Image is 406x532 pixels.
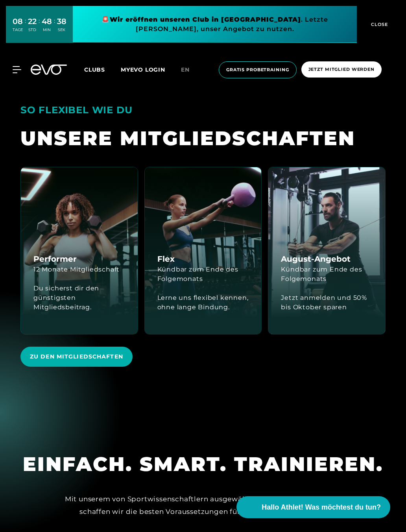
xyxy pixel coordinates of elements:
div: Mit unserem von Sportwissenschaftlern ausgewählten Premium-Equipment schaffen wir die besten Vora... [63,493,344,518]
button: CLOSE [357,6,400,43]
span: Zu den Mitgliedschaften [30,353,123,361]
div: MIN [42,27,52,33]
a: Jetzt Mitglied werden [299,61,384,78]
span: Jetzt Mitglied werden [308,66,375,73]
h4: August-Angebot [281,253,351,265]
div: EINFACH. SMART. TRAINIEREN. [23,451,383,477]
div: Du sicherst dir den günstigsten Mitgliedsbeitrag. [33,284,125,312]
div: : [39,17,40,37]
a: en [181,65,199,74]
div: 08 [13,16,23,27]
div: 22 [28,16,37,27]
div: TAGE [13,27,23,33]
div: : [25,17,26,37]
span: CLOSE [369,21,388,28]
div: 48 [42,16,52,27]
button: Hallo Athlet! Was möchtest du tun? [236,496,390,518]
div: Jetzt anmelden und 50% bis Oktober sparen [281,293,373,312]
div: : [54,17,55,37]
div: Lerne uns flexibel kennen, ohne lange Bindung. [157,293,249,312]
div: Kündbar zum Ende des Folgemonats [281,265,373,284]
h4: Flex [157,253,175,265]
a: MYEVO LOGIN [121,66,165,73]
a: Clubs [84,66,121,73]
div: SO FLEXIBEL WIE DU [20,101,386,119]
span: Gratis Probetraining [226,66,289,73]
div: 38 [57,16,66,27]
span: Hallo Athlet! Was möchtest du tun? [262,502,381,513]
span: en [181,66,190,73]
h4: Performer [33,253,77,265]
div: SEK [57,27,66,33]
a: Gratis Probetraining [216,61,299,78]
div: Kündbar zum Ende des Folgemonats [157,265,249,284]
span: Clubs [84,66,105,73]
div: UNSERE MITGLIED­SCHAFTEN [20,126,386,151]
div: 12 Monate Mitgliedschaft [33,265,120,274]
div: STD [28,27,37,33]
a: Zu den Mitgliedschaften [20,341,136,373]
